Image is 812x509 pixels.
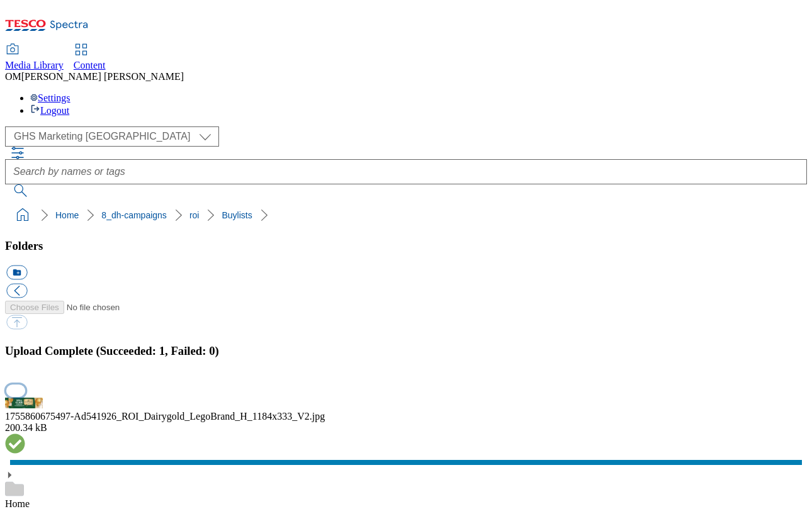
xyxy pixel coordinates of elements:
a: Content [74,45,106,71]
h3: Upload Complete (Succeeded: 1, Failed: 0) [5,344,807,358]
input: Search by names or tags [5,159,807,184]
a: Home [5,498,30,509]
div: 200.34 kB [5,422,807,433]
a: 8_dh-campaigns [101,210,167,220]
span: Content [74,60,106,70]
a: Logout [30,105,69,116]
a: Home [55,210,79,220]
span: Media Library [5,60,64,70]
nav: breadcrumb [5,203,807,227]
a: roi [189,210,200,220]
img: preview [5,398,43,408]
a: home [13,205,33,225]
span: [PERSON_NAME] [PERSON_NAME] [21,71,184,82]
a: Settings [30,92,70,103]
a: Media Library [5,45,64,71]
span: OM [5,71,21,82]
div: 1755860675497-Ad541926_ROI_Dairygold_LegoBrand_H_1184x333_V2.jpg [5,411,807,422]
h3: Folders [5,239,807,253]
a: Buylists [222,210,252,220]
